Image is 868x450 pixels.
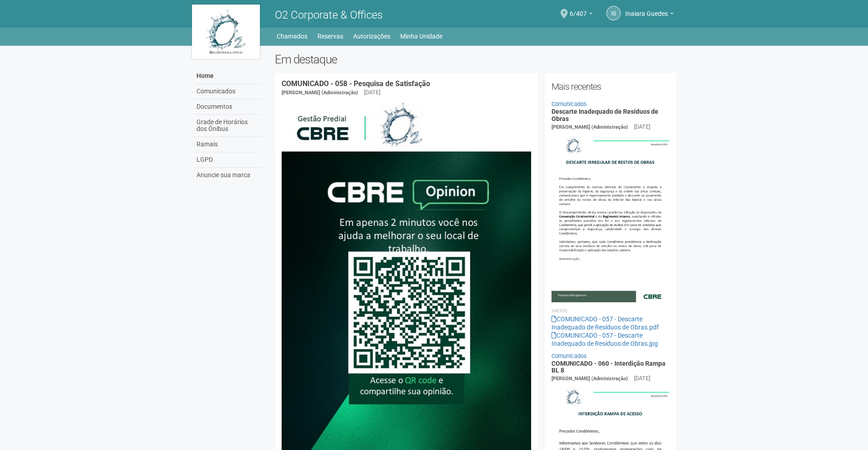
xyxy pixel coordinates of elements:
a: COMUNICADO - 058 - Pesquisa de Satisfação [282,79,430,88]
img: logo.jpg [192,5,260,59]
span: [PERSON_NAME] (Administração) [282,90,358,96]
span: 6/407 [570,1,587,17]
div: [DATE] [364,88,380,97]
a: Autorizações [353,30,390,43]
a: COMUNICADO - 060 - Interdição Rampa BL 8 [551,360,666,374]
img: COMUNICADO%20-%20057%20-%20Descarte%20Inadequado%20de%20Res%C3%ADduos%20de%20Obras.jpg [551,131,670,302]
a: Comunicados [551,353,587,359]
h2: Em destaque [275,53,676,66]
a: Grade de Horários dos Ônibus [194,115,261,137]
a: 6/407 [570,11,593,19]
span: [PERSON_NAME] (Administração) [551,124,628,130]
a: Inaiara Guedes [625,11,674,19]
a: LGPD [194,152,261,168]
li: Anexos [551,307,670,315]
a: Minha Unidade [400,30,442,43]
a: Anuncie sua marca [194,168,261,183]
h2: Mais recentes [551,80,670,93]
a: Home [194,68,261,84]
a: Ramais [194,137,261,152]
div: [DATE] [634,374,650,382]
div: [DATE] [634,123,650,131]
span: Inaiara Guedes [625,1,668,17]
a: COMUNICADO - 057 - Descarte Inadequado de Resíduos de Obras.jpg [551,332,658,347]
a: COMUNICADO - 057 - Descarte Inadequado de Resíduos de Obras.pdf [551,315,659,331]
a: Comunicados [194,84,261,99]
a: Documentos [194,99,261,115]
a: IG [606,6,621,20]
a: Comunicados [551,101,587,107]
a: Descarte Inadequado de Resíduos de Obras [551,108,658,122]
a: Chamados [277,30,307,43]
span: [PERSON_NAME] (Administração) [551,376,628,382]
a: Reservas [317,30,343,43]
span: O2 Corporate & Offices [275,9,383,21]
